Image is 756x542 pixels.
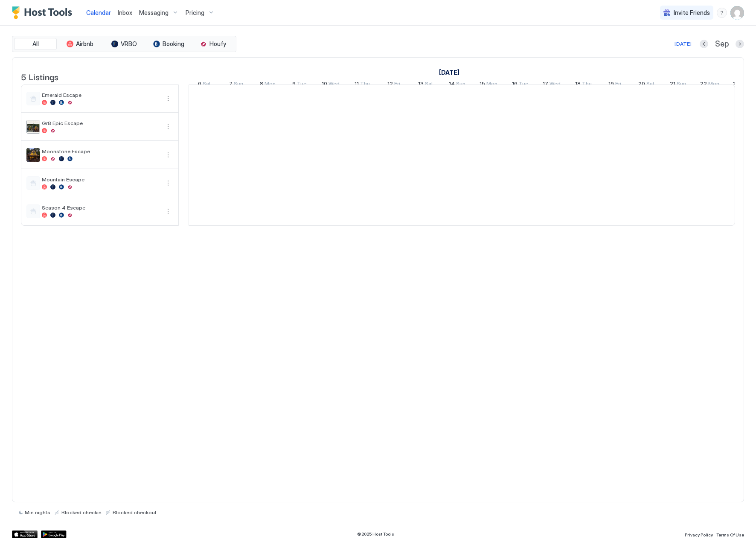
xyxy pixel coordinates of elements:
span: Inbox [118,9,132,16]
span: VRBO [121,40,137,48]
span: Messaging [139,9,169,17]
span: 11 [355,80,359,89]
button: Booking [147,38,190,50]
span: 13 [418,80,424,89]
div: menu [163,178,173,188]
span: Sun [677,80,686,89]
a: September 15, 2025 [477,79,500,91]
span: Airbnb [76,40,93,48]
span: Wed [550,80,561,89]
span: Blocked checkin [61,509,102,516]
a: Host Tools Logo [12,6,76,19]
span: 5 Listings [21,70,58,83]
div: menu [163,93,173,104]
a: September 23, 2025 [730,79,752,91]
span: Mon [486,80,497,89]
span: Mountain Escape [42,176,160,183]
a: September 6, 2025 [437,66,462,79]
a: Inbox [118,8,132,17]
div: menu [163,150,173,160]
span: Tue [297,80,306,89]
a: September 8, 2025 [258,79,278,91]
a: September 10, 2025 [320,79,342,91]
a: September 11, 2025 [352,79,372,91]
span: Sun [456,80,465,89]
span: 19 [608,80,614,89]
span: Calendar [86,9,111,16]
span: 7 [229,80,233,89]
div: User profile [730,6,744,20]
a: September 19, 2025 [606,79,623,91]
span: Mon [708,80,719,89]
button: Houfy [192,38,234,50]
a: September 7, 2025 [227,79,245,91]
a: September 20, 2025 [636,79,657,91]
span: Min nights [25,509,50,516]
a: Google Play Store [41,530,67,538]
div: listing image [26,148,40,162]
span: Pricing [186,9,204,17]
span: Blocked checkout [113,509,157,516]
button: More options [163,150,173,160]
span: 10 [322,80,327,89]
span: Sat [425,80,433,89]
span: Invite Friends [674,9,710,17]
button: More options [163,206,173,216]
span: Houfy [209,40,226,48]
div: listing image [26,120,40,134]
span: 21 [670,80,675,89]
span: Sep [715,39,729,49]
span: Privacy Policy [685,532,713,537]
div: tab-group [12,36,236,52]
span: Sat [646,80,654,89]
span: Wed [329,80,340,89]
button: More options [163,93,173,104]
div: menu [163,122,173,132]
button: Airbnb [58,38,101,50]
div: menu [163,206,173,216]
button: VRBO [103,38,145,50]
a: September 16, 2025 [510,79,530,91]
span: 15 [480,80,485,89]
button: [DATE] [673,39,693,49]
a: September 18, 2025 [573,79,594,91]
span: 6 [198,80,201,89]
span: Gr8 Epic Escape [42,120,160,126]
span: Sun [234,80,243,89]
span: 12 [387,80,393,89]
span: Tue [519,80,528,89]
span: Mon [265,80,276,89]
button: Next month [736,40,744,48]
button: Previous month [700,40,708,48]
span: Sat [203,80,211,89]
span: 9 [292,80,296,89]
a: September 6, 2025 [196,79,213,91]
span: 22 [700,80,707,89]
a: App Store [12,530,38,538]
button: More options [163,178,173,188]
span: Terms Of Use [716,532,744,537]
span: 17 [543,80,548,89]
a: September 22, 2025 [698,79,721,91]
span: Moonstone Escape [42,148,160,154]
span: Emerald Escape [42,92,160,98]
span: Fri [394,80,400,89]
a: Calendar [86,8,111,17]
span: All [32,40,39,48]
button: All [14,38,57,50]
span: Thu [360,80,370,89]
span: 20 [638,80,645,89]
span: Booking [163,40,184,48]
span: 14 [449,80,455,89]
span: Thu [582,80,592,89]
a: September 21, 2025 [668,79,688,91]
span: 16 [512,80,518,89]
a: September 17, 2025 [541,79,563,91]
span: 18 [575,80,581,89]
a: Privacy Policy [685,530,713,539]
span: Fri [615,80,621,89]
div: menu [717,8,727,18]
